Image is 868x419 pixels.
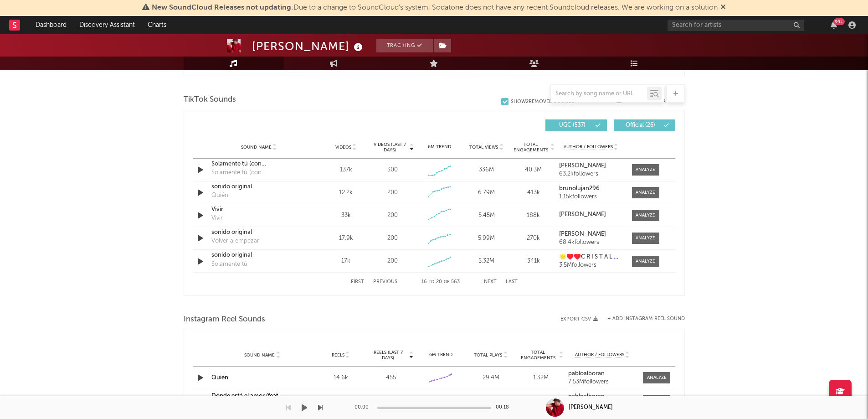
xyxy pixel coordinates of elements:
[318,373,364,383] div: 14.6k
[211,182,307,191] a: sonido original
[569,403,613,412] div: [PERSON_NAME]
[575,352,624,358] span: Author / Followers
[335,145,351,150] span: Videos
[559,194,622,200] div: 1.15k followers
[325,234,367,243] div: 17.9k
[387,188,398,197] div: 200
[325,166,367,175] div: 137k
[559,262,622,269] div: 3.5M followers
[465,257,508,266] div: 5.32M
[465,166,508,175] div: 336M
[152,4,718,11] span: : Due to a change to SoundCloud's system, Sodatone does not have any recent Soundcloud releases. ...
[73,16,141,34] a: Discovery Assistant
[211,375,228,381] a: Quién
[833,18,845,25] div: 99 +
[518,350,558,361] span: Total Engagements
[465,211,508,220] div: 5.45M
[387,211,398,220] div: 200
[184,314,265,325] span: Instagram Reel Sounds
[568,371,637,377] a: pabloalboran
[598,316,685,321] div: + Add Instagram Reel Sound
[559,239,622,246] div: 68.4k followers
[559,212,606,217] strong: [PERSON_NAME]
[568,379,637,385] div: 7.53M followers
[551,123,593,128] span: UGC ( 537 )
[559,163,606,169] strong: [PERSON_NAME]
[371,142,408,153] span: Videos (last 7 days)
[559,171,622,177] div: 63.2k followers
[211,191,228,200] div: Quién
[496,402,514,413] div: 00:18
[559,231,622,238] a: [PERSON_NAME]
[211,260,247,269] div: Solamente tú
[568,371,605,377] strong: pabloalboran
[668,20,804,31] input: Search for artists
[512,257,555,266] div: 341k
[373,279,397,285] button: Previous
[559,163,622,169] a: [PERSON_NAME]
[512,211,555,220] div: 188k
[551,90,647,98] input: Search by song name or URL
[29,16,73,34] a: Dashboard
[152,4,291,11] span: New SoundCloud Releases not updating
[387,166,398,175] div: 300
[545,119,607,131] button: UGC(537)
[468,373,514,383] div: 29.4M
[211,251,307,260] a: sonido original
[568,393,605,399] strong: pabloalboran
[560,316,598,322] button: Export CSV
[325,257,367,266] div: 17k
[368,373,414,383] div: 455
[211,160,307,169] a: Solamente tú (con [PERSON_NAME]) [En Directo]
[211,205,307,214] div: Vivir
[620,123,662,128] span: Official ( 26 )
[465,234,508,243] div: 5.99M
[211,214,223,223] div: Vivir
[211,168,307,177] div: Solamente tú (con [PERSON_NAME]) - En Directo
[568,393,637,400] a: pabloalboran
[474,352,502,358] span: Total Plays
[141,16,173,34] a: Charts
[418,144,461,150] div: 6M Trend
[387,234,398,243] div: 200
[418,352,464,358] div: 6M Trend
[518,373,564,383] div: 1.32M
[444,280,449,284] span: of
[387,257,398,266] div: 200
[325,211,367,220] div: 33k
[469,145,498,150] span: Total Views
[559,186,622,192] a: brunolujan296
[465,188,508,197] div: 6.79M
[252,39,365,54] div: [PERSON_NAME]
[559,254,636,260] strong: 🌟♥️♥️C R I S T A L ♥️♥️🌟
[512,188,555,197] div: 413k
[325,188,367,197] div: 12.2k
[559,254,622,260] a: 🌟♥️♥️C R I S T A L ♥️♥️🌟
[512,234,555,243] div: 270k
[559,231,606,237] strong: [PERSON_NAME]
[416,277,466,288] div: 16 20 563
[211,228,307,237] a: sonido original
[351,279,364,285] button: First
[241,145,272,150] span: Sound Name
[244,352,275,358] span: Sound Name
[332,352,344,358] span: Reels
[211,237,259,246] div: Volver a empezar
[429,280,434,284] span: to
[564,144,613,150] span: Author / Followers
[506,279,518,285] button: Last
[368,350,408,361] span: Reels (last 7 days)
[211,393,280,408] a: Dónde está el amor (feat. [PERSON_NAME] & Joy)
[614,119,675,131] button: Official(26)
[831,21,837,29] button: 99+
[607,316,685,321] button: + Add Instagram Reel Sound
[559,186,600,191] strong: brunolujan296
[512,166,555,175] div: 40.3M
[720,4,726,11] span: Dismiss
[512,142,549,153] span: Total Engagements
[354,402,373,413] div: 00:00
